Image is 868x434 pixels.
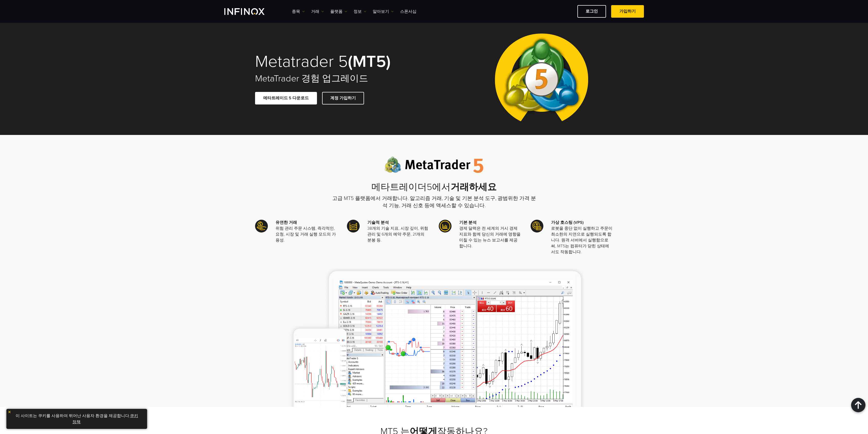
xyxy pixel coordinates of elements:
p: 이 사이트는 쿠키를 사용하여 뛰어난 사용자 환경을 제공합니다. . [9,411,145,426]
a: 가입하기 [611,5,644,18]
img: Meta Trader 5 logo [384,156,484,173]
a: 메타트레이드 5 다운로드 [255,92,317,104]
img: Meta Trader 5 icon [347,220,360,232]
img: Meta Trader 5 [491,23,592,135]
a: 정보 [354,8,366,15]
p: 로봇을 중단 없이 실행하고 주문이 최소한의 지연으로 실행되도록 합니다. 원격 서버에서 실행함으로써, MT5는 컴퓨터가 닫힌 상태에서도 작동합니다. [551,226,613,255]
strong: 유연한 거래 [276,220,297,225]
strong: 거래하세요 [451,182,497,193]
a: 거래 [311,8,324,15]
a: 알아보기 [373,8,394,15]
p: 경제 달력은 전 세계의 거시 경제 지표와 함께 당신의 거래에 영향을 미칠 수 있는 뉴스 보고서를 제공합니다. [459,226,521,249]
a: 종목 [292,8,305,15]
strong: 기술적 분석 [367,220,389,225]
a: 로그인 [577,5,606,18]
h2: MetaTrader 경험 업그레이드 [255,73,427,84]
h2: 메타트레이더5에서 [332,182,536,193]
strong: 가상 호스팅 (VPS) [551,220,584,225]
strong: 기본 분석 [459,220,477,225]
img: Meta Trader 5 icon [255,220,268,232]
p: 고급 MT5 플랫폼에서 거래합니다. 알고리즘 거래, 기술 및 기본 분석 도구, 광범위한 가격 분석 기능, 거래 신호 등에 액세스할 수 있습니다. [332,195,536,209]
a: 플랫폼 [330,8,347,15]
img: Meta Trader 5 icon [439,220,452,232]
p: 위험 관리 주문 시스템, 즉각적인, 요청, 시장 및 거래 실행 모드의 가용성. [276,226,337,243]
img: yellow close icon [8,410,11,414]
a: 스폰서십 [400,8,416,15]
p: 38개의 기술 지표, 시장 깊이, 위험 관리 및 6개의 예약 주문, 21개의 분봉 등. [367,226,429,243]
strong: (MT5) [348,51,391,72]
h1: Metatrader 5 [255,53,427,70]
a: INFINOX Logo [224,8,277,15]
img: Meta Trader 5 [284,268,584,407]
a: 계정 가입하기 [322,92,364,104]
img: Meta Trader 5 icon [531,220,543,232]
